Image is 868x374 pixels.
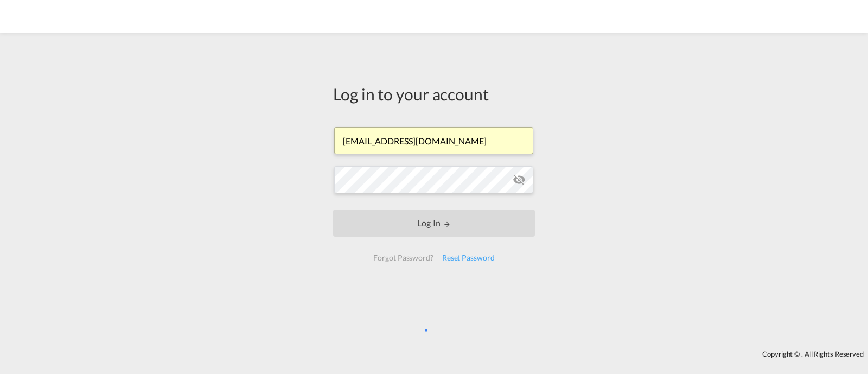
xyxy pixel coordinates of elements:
div: Forgot Password? [369,248,437,268]
div: Log in to your account [333,83,535,105]
input: Enter email/phone number [334,127,533,154]
div: Reset Password [438,248,499,268]
button: LOGIN [333,210,535,237]
md-icon: icon-eye-off [513,173,526,186]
